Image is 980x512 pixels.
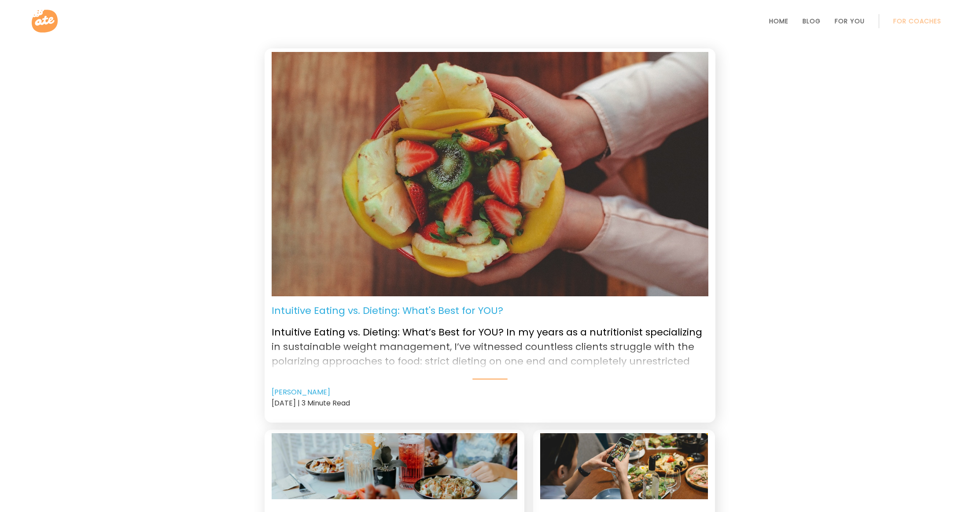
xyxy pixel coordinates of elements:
a: Intuitive Eating vs. Dieting: What's Best for YOU? Intuitive Eating vs. Dieting: What’s Best for ... [272,303,708,379]
a: Home [769,18,788,25]
a: For Coaches [893,18,941,25]
p: Intuitive Eating vs. Dieting: What's Best for YOU? [272,303,503,318]
p: Intuitive Eating vs. Dieting: What’s Best for YOU? In my years as a nutritionist specializing in ... [272,318,708,367]
div: [DATE] | 3 Minute Read [272,398,708,409]
a: Social Eating. Image: Pexels - thecactusena ‎ [272,433,517,499]
a: [PERSON_NAME] [272,387,330,398]
a: Blog [803,18,821,25]
a: Role of journaling. Image: Pexels - cottonbro studio [540,433,708,499]
img: Intuitive Eating. Image: Unsplash-giancarlo-duarte [272,52,708,296]
a: For You [835,18,865,25]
